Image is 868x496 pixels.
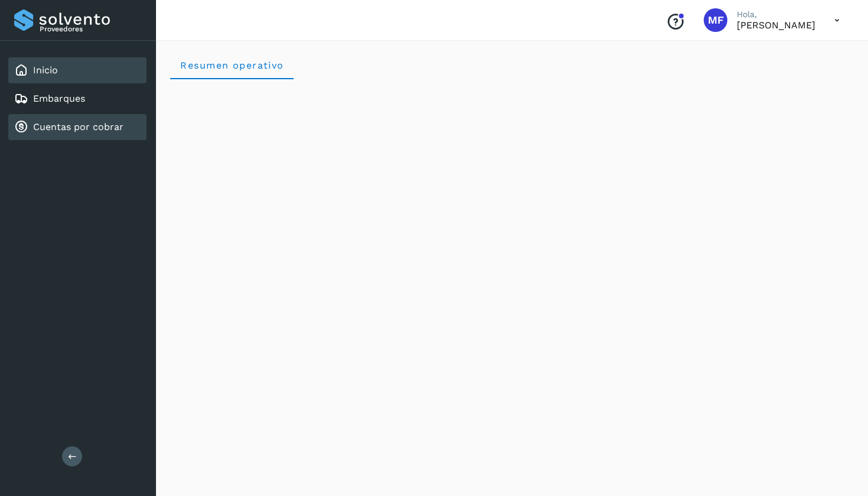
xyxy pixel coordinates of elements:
div: Embarques [8,86,147,112]
a: Embarques [33,93,85,104]
div: Cuentas por cobrar [8,114,147,140]
div: Inicio [8,57,147,83]
a: Cuentas por cobrar [33,121,123,132]
p: Hola, [737,9,815,20]
a: Inicio [33,64,58,76]
p: Proveedores [40,25,142,33]
span: Resumen operativo [180,60,284,71]
p: MONICA FONTES CHAVEZ [737,20,815,31]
